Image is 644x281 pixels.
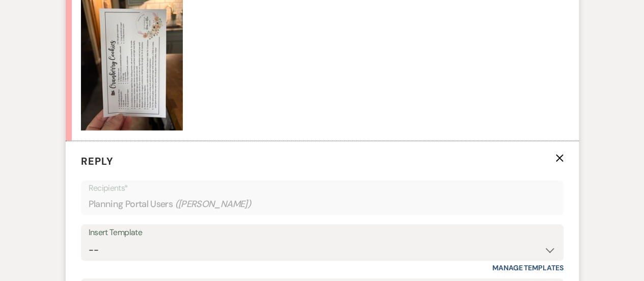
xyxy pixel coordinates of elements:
div: Insert Template [89,225,556,240]
span: ( [PERSON_NAME] ) [175,197,251,211]
div: Planning Portal Users [89,194,556,214]
span: Reply [81,155,114,168]
p: Recipients* [89,182,556,195]
a: Manage Templates [492,263,564,272]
